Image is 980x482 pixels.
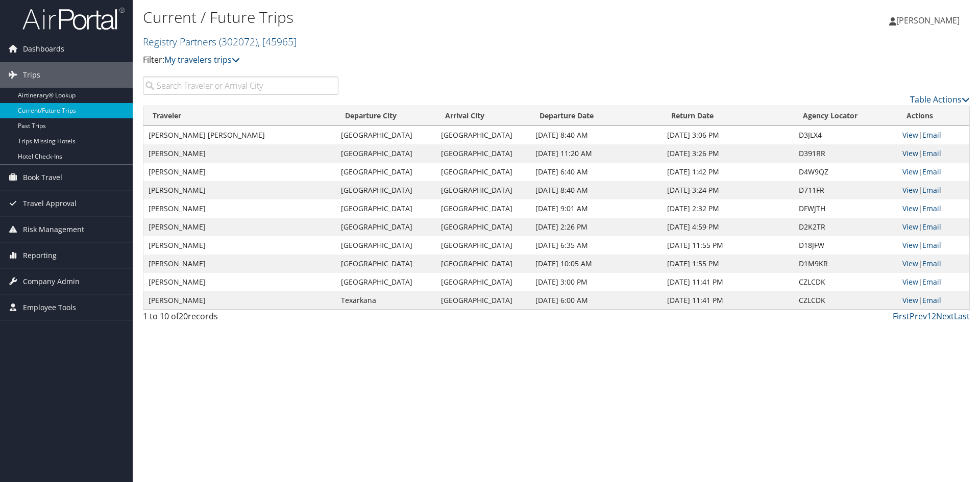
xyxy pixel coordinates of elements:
[530,255,662,273] td: [DATE] 10:05 AM
[530,126,662,144] td: [DATE] 8:40 AM
[530,291,662,310] td: [DATE] 6:00 AM
[794,236,897,255] td: D18JFW
[932,311,936,322] a: 2
[922,148,941,158] a: Email
[530,199,662,218] td: [DATE] 9:01 AM
[902,148,918,158] a: View
[893,311,910,322] a: First
[794,199,897,218] td: DFWJTH
[922,295,941,305] a: Email
[336,144,436,163] td: [GEOGRAPHIC_DATA]
[336,218,436,236] td: [GEOGRAPHIC_DATA]
[143,199,336,218] td: [PERSON_NAME]
[897,255,969,273] td: |
[436,273,530,291] td: [GEOGRAPHIC_DATA]
[143,236,336,255] td: [PERSON_NAME]
[897,163,969,181] td: |
[897,218,969,236] td: |
[436,126,530,144] td: [GEOGRAPHIC_DATA]
[530,236,662,255] td: [DATE] 6:35 AM
[902,167,918,176] a: View
[436,163,530,181] td: [GEOGRAPHIC_DATA]
[662,199,794,218] td: [DATE] 2:32 PM
[164,54,240,65] a: My travelers trips
[922,277,941,287] a: Email
[436,236,530,255] td: [GEOGRAPHIC_DATA]
[902,222,918,232] a: View
[794,144,897,163] td: D391RR
[896,15,960,26] span: [PERSON_NAME]
[23,36,64,62] span: Dashboards
[23,243,57,268] span: Reporting
[143,77,338,95] input: Search Traveler or Arrival City
[794,126,897,144] td: D3JLX4
[662,126,794,144] td: [DATE] 3:06 PM
[336,106,436,126] th: Departure City: activate to sort column ascending
[936,311,954,322] a: Next
[794,106,897,126] th: Agency Locator: activate to sort column ascending
[910,94,970,105] a: Table Actions
[143,218,336,236] td: [PERSON_NAME]
[922,204,941,213] a: Email
[897,181,969,199] td: |
[662,291,794,310] td: [DATE] 11:41 PM
[662,273,794,291] td: [DATE] 11:41 PM
[336,255,436,273] td: [GEOGRAPHIC_DATA]
[910,311,927,322] a: Prev
[922,167,941,176] a: Email
[922,259,941,268] a: Email
[922,222,941,232] a: Email
[662,106,794,126] th: Return Date: activate to sort column ascending
[530,181,662,199] td: [DATE] 8:40 AM
[143,106,336,126] th: Traveler: activate to sort column ascending
[889,5,970,36] a: [PERSON_NAME]
[143,181,336,199] td: [PERSON_NAME]
[436,291,530,310] td: [GEOGRAPHIC_DATA]
[902,204,918,213] a: View
[794,181,897,199] td: D711FR
[143,144,336,163] td: [PERSON_NAME]
[258,35,297,48] span: , [ 45965 ]
[530,144,662,163] td: [DATE] 11:20 AM
[530,273,662,291] td: [DATE] 3:00 PM
[794,291,897,310] td: CZLCDK
[902,277,918,287] a: View
[902,295,918,305] a: View
[23,295,76,320] span: Employee Tools
[897,106,969,126] th: Actions
[436,181,530,199] td: [GEOGRAPHIC_DATA]
[662,181,794,199] td: [DATE] 3:24 PM
[530,163,662,181] td: [DATE] 6:40 AM
[794,218,897,236] td: D2K2TR
[143,255,336,273] td: [PERSON_NAME]
[23,62,40,88] span: Trips
[530,218,662,236] td: [DATE] 2:26 PM
[23,269,80,294] span: Company Admin
[922,130,941,140] a: Email
[336,291,436,310] td: Texarkana
[219,35,258,48] span: ( 302072 )
[436,199,530,218] td: [GEOGRAPHIC_DATA]
[922,185,941,195] a: Email
[922,240,941,250] a: Email
[143,54,694,67] p: Filter:
[662,236,794,255] td: [DATE] 11:55 PM
[530,106,662,126] th: Departure Date: activate to sort column descending
[954,311,970,322] a: Last
[436,218,530,236] td: [GEOGRAPHIC_DATA]
[794,255,897,273] td: D1M9KR
[662,218,794,236] td: [DATE] 4:59 PM
[336,163,436,181] td: [GEOGRAPHIC_DATA]
[662,144,794,163] td: [DATE] 3:26 PM
[143,273,336,291] td: [PERSON_NAME]
[897,144,969,163] td: |
[436,106,530,126] th: Arrival City: activate to sort column ascending
[143,126,336,144] td: [PERSON_NAME] [PERSON_NAME]
[794,163,897,181] td: D4W9QZ
[23,191,77,216] span: Travel Approval
[143,291,336,310] td: [PERSON_NAME]
[23,165,62,190] span: Book Travel
[179,311,188,322] span: 20
[336,236,436,255] td: [GEOGRAPHIC_DATA]
[436,255,530,273] td: [GEOGRAPHIC_DATA]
